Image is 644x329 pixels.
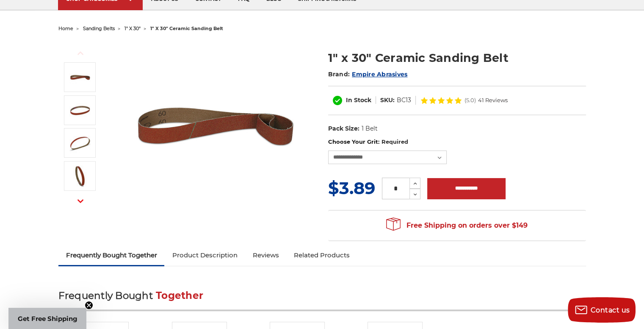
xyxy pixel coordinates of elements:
[69,100,91,121] img: 1" x 30" Ceramic Sanding Belt
[381,138,408,145] small: Required
[328,178,375,198] span: $3.89
[245,246,286,265] a: Reviews
[8,308,86,329] div: Get Free ShippingClose teaser
[380,96,395,105] dt: SKU:
[156,290,203,301] span: Together
[464,98,476,103] span: (5.0)
[70,192,91,210] button: Next
[328,70,350,78] span: Brand:
[150,25,223,31] span: 1" x 30" ceramic sanding belt
[58,290,153,301] span: Frequently Bought
[69,165,91,187] img: 1" x 30" - Ceramic Sanding Belt
[69,132,91,153] img: 1" x 30" Sanding Belt Cer
[58,246,165,265] a: Frequently Bought Together
[58,25,73,31] a: home
[568,297,636,323] button: Contact us
[591,306,630,314] span: Contact us
[328,124,359,133] dt: Pack Size:
[346,96,371,104] span: In Stock
[478,98,508,103] span: 41 Reviews
[386,217,528,234] span: Free Shipping on orders over $149
[361,124,377,133] dd: 1 Belt
[328,138,586,146] label: Choose Your Grit:
[85,301,93,309] button: Close teaser
[69,67,91,88] img: 1" x 30" Ceramic File Belt
[83,25,115,31] a: sanding belts
[124,25,141,31] a: 1" x 30"
[397,96,411,105] dd: BC13
[286,246,357,265] a: Related Products
[328,50,586,66] h1: 1" x 30" Ceramic Sanding Belt
[18,315,77,323] span: Get Free Shipping
[164,246,245,265] a: Product Description
[131,41,300,210] img: 1" x 30" Ceramic File Belt
[70,44,91,62] button: Previous
[352,70,407,78] a: Empire Abrasives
